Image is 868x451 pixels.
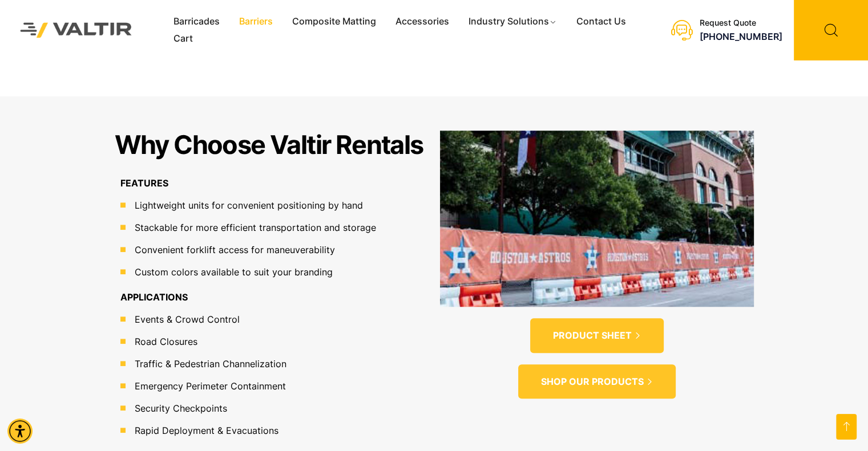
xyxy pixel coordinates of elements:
div: Request Quote [700,18,782,28]
a: Cart [164,30,203,47]
span: PRODUCT SHEET [553,330,632,342]
span: Traffic & Pedestrian Channelization [132,357,286,371]
span: Security Checkpoints [132,401,227,415]
img: Valtir Rentals [9,11,144,49]
span: SHOP OUR PRODUCTS [541,376,644,388]
img: PRODUCT SHEET [440,131,754,306]
span: Custom colors available to suit your branding [132,265,333,279]
span: Convenient forklift access for maneuverability [132,243,335,257]
span: Stackable for more efficient transportation and storage [132,221,376,234]
span: Emergency Perimeter Containment [132,379,286,393]
span: Events & Crowd Control [132,312,240,326]
span: Road Closures [132,335,197,348]
a: Industry Solutions [459,13,567,30]
span: Lightweight units for convenient positioning by hand [132,198,363,212]
a: Accessories [386,13,459,30]
h2: Why Choose Valtir Rentals [115,131,423,159]
span: Rapid Deployment & Evacuations [132,424,278,437]
a: SHOP OUR PRODUCTS [518,364,676,399]
a: PRODUCT SHEET [530,318,664,353]
b: FEATURES [120,177,168,189]
a: Barriers [229,13,282,30]
a: Contact Us [567,13,636,30]
a: Open this option [836,414,857,440]
a: Composite Matting [282,13,386,30]
a: Barricades [164,13,229,30]
b: APPLICATIONS [120,291,188,303]
a: call (888) 496-3625 [700,31,782,42]
div: Accessibility Menu [7,419,33,444]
